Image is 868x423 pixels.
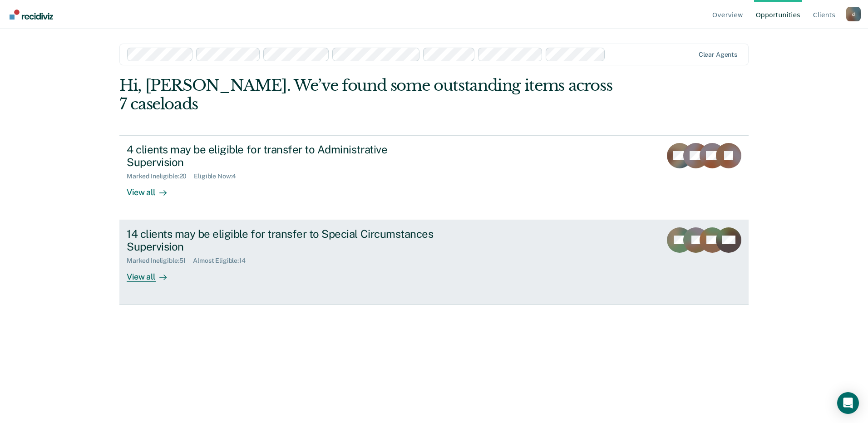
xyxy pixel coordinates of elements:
div: Marked Ineligible : 20 [127,172,194,180]
div: Eligible Now : 4 [194,172,243,180]
div: d [846,7,861,21]
button: Profile dropdown button [846,7,861,21]
a: 14 clients may be eligible for transfer to Special Circumstances SupervisionMarked Ineligible:51A... [119,220,749,305]
div: View all [127,180,178,198]
div: Marked Ineligible : 51 [127,257,193,265]
div: Open Intercom Messenger [837,392,859,414]
div: 14 clients may be eligible for transfer to Special Circumstances Supervision [127,227,445,254]
div: Hi, [PERSON_NAME]. We’ve found some outstanding items across 7 caseloads [119,76,623,113]
a: 4 clients may be eligible for transfer to Administrative SupervisionMarked Ineligible:20Eligible ... [119,135,749,220]
img: Recidiviz [10,10,53,20]
div: View all [127,265,178,282]
div: Almost Eligible : 14 [193,257,253,265]
div: 4 clients may be eligible for transfer to Administrative Supervision [127,143,445,169]
div: Clear agents [699,51,737,59]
